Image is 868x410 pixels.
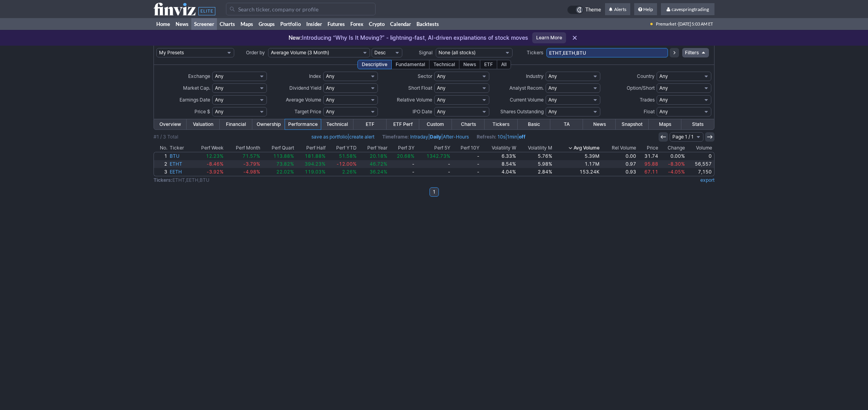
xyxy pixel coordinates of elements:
span: 20.18% [370,153,387,159]
a: 1 [154,152,168,160]
td: ETHT,EETH,BTU [154,176,601,184]
a: Valuation [187,119,219,129]
a: Maps [649,119,681,129]
b: Refresh: [477,134,496,140]
a: 0.97 [601,160,637,168]
th: Perf 5Y [416,144,452,152]
a: Stats [681,119,714,129]
th: Perf Half [295,144,327,152]
a: ETF Perf [387,119,419,129]
th: Perf Year [358,144,389,152]
a: 1.17M [553,160,601,168]
a: Help [634,3,657,16]
a: 20.68% [389,152,416,160]
th: No. [154,144,168,152]
a: 2.26% [327,168,358,176]
span: Earnings Date [180,97,210,103]
span: Price $ [194,109,210,115]
a: Forex [348,18,366,30]
span: Premarket · [656,18,678,30]
span: | [311,133,374,141]
span: 36.24% [370,169,387,175]
span: 1342.73% [426,153,450,159]
div: ETF [480,60,497,69]
th: Perf 10Y [452,144,481,152]
a: 2 [154,160,168,168]
span: 113.88% [273,153,294,159]
span: 12.23% [206,153,224,159]
span: Market Cap. [183,85,210,91]
span: -8.46% [207,161,224,167]
a: EETH [168,168,191,176]
span: Float [644,109,655,115]
a: 71.57% [225,152,261,160]
span: -3.92% [207,169,224,175]
a: Daily [430,134,441,140]
a: Insider [304,18,325,30]
span: cavespringtrading [672,6,709,12]
a: 31.74 [637,152,659,160]
a: -12.00% [327,160,358,168]
span: -8.30% [668,161,685,167]
b: Tickers: [154,177,172,183]
a: 0.00 [601,152,637,160]
a: 5.39M [553,152,601,160]
a: -8.46% [191,160,225,168]
th: Change [659,144,686,152]
span: Average Volume [286,97,321,103]
a: Intraday [410,134,428,140]
span: Trades [640,97,655,103]
a: save as portfolio [311,134,348,140]
a: Snapshot [616,119,648,129]
a: 3 [154,168,168,176]
span: Exchange [188,73,210,79]
a: Tickers [485,119,517,129]
div: #1 / 3 Total [154,133,178,141]
a: off [519,134,526,140]
a: -8.30% [659,160,686,168]
span: Current Volume [510,97,544,103]
th: Ticker [168,144,191,152]
span: Short Float [408,85,432,91]
span: 73.82% [276,161,294,167]
a: 5.76% [517,152,554,160]
span: Industry [526,73,544,79]
a: Basic [518,119,550,129]
a: Groups [256,18,278,30]
a: Learn More [532,32,566,43]
a: - [416,160,452,168]
span: 181.88% [305,153,326,159]
a: - [452,160,481,168]
a: Backtests [414,18,442,30]
a: -4.98% [225,168,261,176]
a: Screener [191,18,217,30]
span: Country [637,73,655,79]
th: Price [637,144,659,152]
span: -3.79% [243,161,260,167]
a: After-Hours [443,134,469,140]
th: Volatility W [481,144,517,152]
a: 95.88 [637,160,659,168]
span: 2.26% [342,169,357,175]
b: 1 [433,187,435,197]
a: 8.54% [481,160,517,168]
span: Relative Volume [397,97,432,103]
a: Portfolio [278,18,304,30]
span: Option/Short [627,85,655,91]
span: Shares Outstanding [500,109,544,115]
div: Fundamental [391,60,429,69]
span: Signal [419,50,433,55]
th: Perf 3Y [389,144,416,152]
b: Timeframe: [382,134,409,140]
a: 0 [686,152,714,160]
a: export [700,177,714,183]
a: 113.88% [261,152,295,160]
div: Descriptive [357,60,392,69]
div: News [459,60,480,69]
span: 20.68% [397,153,415,159]
th: Volatility M [517,144,554,152]
a: Futures [325,18,348,30]
a: 20.18% [358,152,389,160]
a: 67.11 [637,168,659,176]
a: 181.88% [295,152,327,160]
